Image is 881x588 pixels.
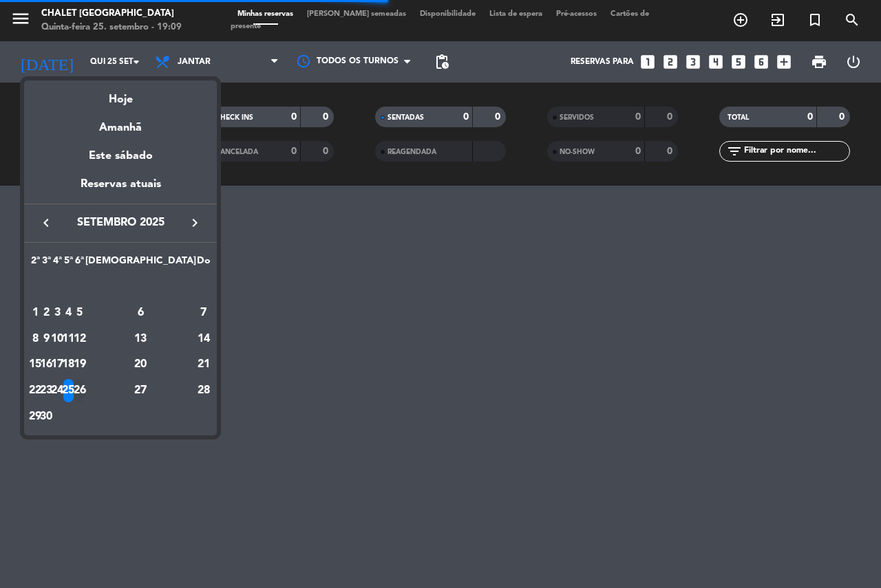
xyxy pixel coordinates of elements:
[85,326,196,352] td: 13 de setembro de 2025
[41,326,52,352] td: 9 de setembro de 2025
[85,351,196,378] td: 20 de setembro de 2025
[30,379,41,402] div: 22
[85,378,196,404] td: 27 de setembro de 2025
[24,175,217,204] div: Reservas atuais
[41,405,52,428] div: 30
[91,301,191,325] div: 6
[30,253,41,274] th: Segunda-feira
[63,326,74,352] td: 11 de setembro de 2025
[41,404,52,430] td: 30 de setembro de 2025
[91,353,191,376] div: 20
[52,301,63,325] div: 3
[63,378,74,404] td: 25 de setembro de 2025
[63,353,74,376] div: 18
[41,300,52,326] td: 2 de setembro de 2025
[30,274,211,300] td: SET
[52,326,63,352] td: 10 de setembro de 2025
[52,300,63,326] td: 3 de setembro de 2025
[74,379,85,402] div: 26
[63,300,74,326] td: 4 de setembro de 2025
[74,378,85,404] td: 26 de setembro de 2025
[41,353,52,376] div: 16
[197,301,211,325] div: 7
[197,379,211,402] div: 28
[52,378,63,404] td: 24 de setembro de 2025
[63,379,74,402] div: 25
[41,378,52,404] td: 23 de setembro de 2025
[187,215,203,231] i: keyboard_arrow_right
[52,351,63,378] td: 17 de setembro de 2025
[52,379,63,402] div: 24
[91,379,191,402] div: 27
[30,353,41,376] div: 15
[24,80,217,109] div: Hoje
[63,327,74,351] div: 11
[85,300,196,326] td: 6 de setembro de 2025
[30,326,41,352] td: 8 de setembro de 2025
[196,378,211,404] td: 28 de setembro de 2025
[24,109,217,137] div: Amanhã
[34,214,59,232] button: keyboard_arrow_left
[41,351,52,378] td: 16 de setembro de 2025
[74,301,85,325] div: 5
[41,301,52,325] div: 2
[74,327,85,351] div: 12
[24,137,217,175] div: Este sábado
[74,351,85,378] td: 19 de setembro de 2025
[196,300,211,326] td: 7 de setembro de 2025
[52,353,63,376] div: 17
[30,405,41,428] div: 29
[74,253,85,274] th: Sexta-feira
[41,379,52,402] div: 23
[74,326,85,352] td: 12 de setembro de 2025
[38,215,54,231] i: keyboard_arrow_left
[30,301,41,325] div: 1
[196,253,211,274] th: Domingo
[52,253,63,274] th: Quarta-feira
[74,353,85,376] div: 19
[30,351,41,378] td: 15 de setembro de 2025
[196,326,211,352] td: 14 de setembro de 2025
[63,301,74,325] div: 4
[197,353,211,376] div: 21
[52,327,63,351] div: 10
[74,300,85,326] td: 5 de setembro de 2025
[63,351,74,378] td: 18 de setembro de 2025
[30,404,41,430] td: 29 de setembro de 2025
[91,327,191,351] div: 13
[197,327,211,351] div: 14
[30,300,41,326] td: 1 de setembro de 2025
[30,378,41,404] td: 22 de setembro de 2025
[85,253,196,274] th: Sábado
[30,327,41,351] div: 8
[41,253,52,274] th: Terça-feira
[59,214,182,232] span: setembro 2025
[196,351,211,378] td: 21 de setembro de 2025
[41,327,52,351] div: 9
[63,253,74,274] th: Quinta-feira
[182,214,207,232] button: keyboard_arrow_right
